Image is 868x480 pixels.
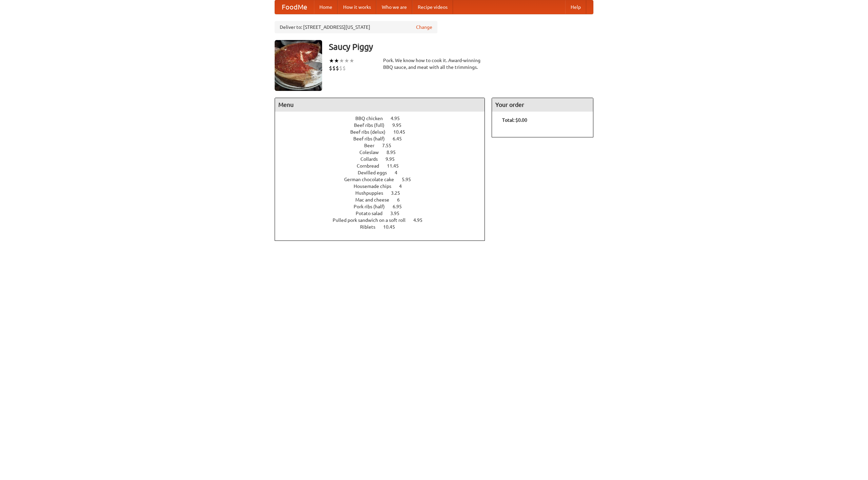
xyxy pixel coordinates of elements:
h3: Saucy Piggy [329,40,593,54]
span: Pork ribs (half) [354,204,392,209]
span: 4 [399,184,409,189]
li: $ [342,64,346,72]
span: Mac and cheese [355,197,396,203]
span: Beer [364,143,381,148]
span: BBQ chicken [355,116,390,121]
a: Housemade chips 4 [354,184,414,189]
div: Deliver to: [STREET_ADDRESS][US_STATE] [275,21,437,33]
span: Beef ribs (full) [354,122,391,128]
li: $ [332,64,336,72]
li: ★ [334,57,339,64]
span: 10.45 [383,224,402,230]
li: ★ [344,57,349,64]
a: Mac and cheese 6 [355,197,412,203]
span: 3.95 [390,211,406,216]
span: Devilled eggs [358,170,394,175]
a: Recipe videos [412,0,453,14]
a: Collards 9.95 [360,156,407,162]
span: 5.95 [402,177,418,182]
img: angular.jpg [275,40,322,91]
a: Pulled pork sandwich on a soft roll 4.95 [333,217,435,223]
span: 4.95 [413,217,429,223]
span: 9.95 [386,156,401,162]
a: FoodMe [275,0,314,14]
span: Pulled pork sandwich on a soft roll [333,217,412,223]
a: Help [565,0,586,14]
span: Beef ribs (delux) [350,129,392,135]
a: German chocolate cake 5.95 [344,177,423,182]
span: 4.95 [391,116,407,121]
a: How it works [338,0,376,14]
span: German chocolate cake [344,177,401,182]
a: Beef ribs (full) 9.95 [354,122,414,128]
a: Change [416,24,432,31]
span: 3.25 [391,190,407,196]
span: Collards [360,156,384,162]
a: Hushpuppies 3.25 [355,190,413,196]
h4: Menu [275,98,485,112]
span: 11.45 [387,163,406,169]
span: Housemade chips [354,184,398,189]
a: Riblets 10.45 [360,224,408,230]
span: Beef ribs (half) [353,136,392,141]
a: Cornbread 11.45 [357,163,411,169]
a: Potato salad 3.95 [356,211,412,216]
span: Hushpuppies [355,190,390,196]
span: 6.95 [393,204,409,209]
span: 6 [397,197,407,203]
a: Coleslaw 8.95 [359,150,408,155]
span: 9.95 [392,122,408,128]
a: Pork ribs (half) 6.95 [354,204,414,209]
a: Who we are [376,0,412,14]
a: Beef ribs (half) 6.45 [353,136,414,141]
a: Beer 7.55 [364,143,404,148]
span: Cornbread [357,163,386,169]
span: 10.45 [393,129,412,135]
a: Beef ribs (delux) 10.45 [350,129,418,135]
span: Potato salad [356,211,389,216]
a: Home [314,0,338,14]
span: 8.95 [387,150,402,155]
h4: Your order [492,98,593,112]
li: ★ [329,57,334,64]
span: Coleslaw [359,150,386,155]
li: ★ [339,57,344,64]
a: Devilled eggs 4 [358,170,410,175]
li: $ [339,64,342,72]
span: 7.55 [382,143,398,148]
a: BBQ chicken 4.95 [355,116,412,121]
li: $ [329,64,332,72]
span: Riblets [360,224,382,230]
li: $ [336,64,339,72]
span: 4 [395,170,404,175]
span: 6.45 [393,136,409,141]
div: Pork. We know how to cook it. Award-winning BBQ sauce, and meat with all the trimmings. [383,57,485,71]
b: Total: $0.00 [502,117,527,123]
li: ★ [349,57,354,64]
